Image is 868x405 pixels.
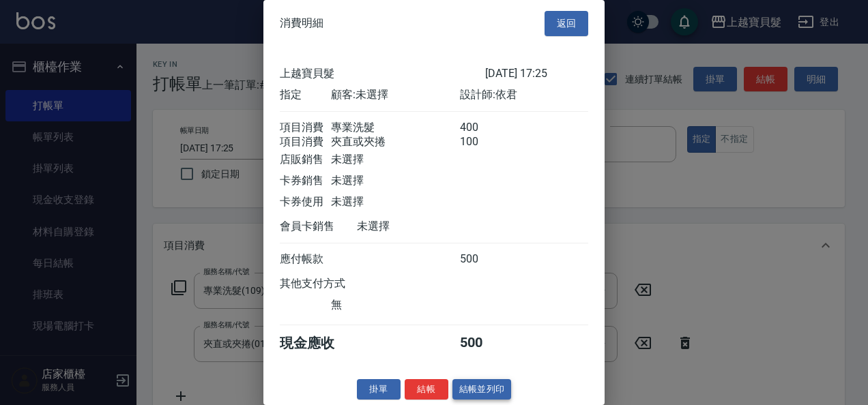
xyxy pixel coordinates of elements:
div: 未選擇 [331,195,459,209]
div: 400 [460,121,511,135]
div: 未選擇 [331,174,459,188]
div: 指定 [280,88,331,102]
div: 專業洗髮 [331,121,459,135]
div: [DATE] 17:25 [485,67,588,81]
div: 上越寶貝髮 [280,67,485,81]
div: 卡券銷售 [280,174,331,188]
div: 卡券使用 [280,195,331,209]
div: 現金應收 [280,334,357,352]
div: 項目消費 [280,121,331,135]
span: 消費明細 [280,16,323,30]
div: 100 [460,135,511,149]
button: 返回 [545,11,588,36]
div: 設計師: 依君 [460,88,588,102]
div: 顧客: 未選擇 [331,88,459,102]
div: 夾直或夾捲 [331,135,459,149]
div: 應付帳款 [280,252,331,267]
div: 未選擇 [357,220,485,234]
button: 結帳 [405,379,448,400]
button: 掛單 [357,379,401,400]
div: 未選擇 [331,153,459,167]
button: 結帳並列印 [452,379,512,400]
div: 項目消費 [280,135,331,149]
div: 500 [460,252,511,267]
div: 500 [460,334,511,352]
div: 無 [331,298,459,312]
div: 其他支付方式 [280,277,383,291]
div: 店販銷售 [280,153,331,167]
div: 會員卡銷售 [280,220,357,234]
